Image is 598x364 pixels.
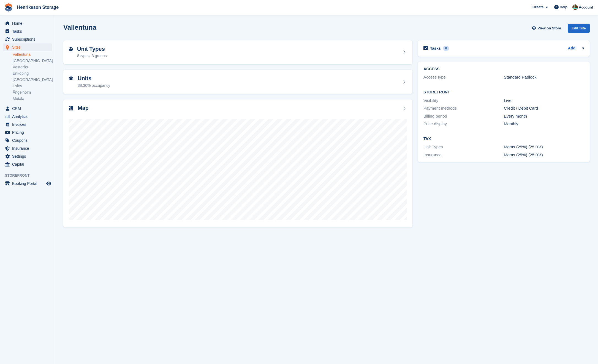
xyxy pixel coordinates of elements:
div: Moms (25%) (25.0%) [504,144,584,150]
div: Live [504,98,584,104]
div: Access type [423,74,504,80]
span: Help [560,4,567,10]
a: menu [3,43,52,51]
div: Price display [423,121,504,127]
span: Settings [12,152,45,160]
div: Standard Padlock [504,74,584,80]
a: menu [3,20,52,27]
img: unit-type-icn-2b2737a686de81e16bb02015468b77c625bbabd49415b5ef34ead5e3b44a266d.svg [69,47,73,51]
a: View on Store [531,24,563,33]
a: menu [3,121,52,128]
a: Eslöv [13,84,52,89]
div: Billing period [423,113,504,120]
span: Tasks [12,27,45,35]
div: 0 [443,46,449,51]
span: Subscriptions [12,35,45,43]
a: Ängelholm [13,90,52,95]
a: Unit Types 8 types, 3 groups [63,40,412,65]
span: Home [12,20,45,27]
div: Every month [504,113,584,120]
span: Pricing [12,129,45,136]
a: Preview store [45,180,52,187]
span: Capital [12,160,45,168]
span: Booking Portal [12,180,45,187]
div: Unit Types [423,144,504,150]
h2: Tax [423,137,584,141]
img: stora-icon-8386f47178a22dfd0bd8f6a31ec36ba5ce8667c1dd55bd0f319d3a0aa187defe.svg [4,3,13,12]
a: [GEOGRAPHIC_DATA] [13,77,52,82]
span: Sites [12,43,45,51]
img: unit-icn-7be61d7bf1b0ce9d3e12c5938cc71ed9869f7b940bace4675aadf7bd6d80202e.svg [69,76,73,80]
a: menu [3,35,52,43]
a: menu [3,145,52,152]
h2: Unit Types [77,46,107,52]
a: menu [3,152,52,160]
a: Units 38.30% occupancy [63,70,412,94]
a: Enköping [13,71,52,76]
a: Edit Site [568,24,590,35]
h2: Vallentuna [63,24,96,31]
a: menu [3,180,52,187]
h2: Tasks [430,46,441,51]
h2: Units [78,75,110,82]
span: Account [579,5,593,10]
a: menu [3,137,52,144]
div: Insurance [423,152,504,158]
h2: Storefront [423,90,584,95]
div: Payment methods [423,105,504,112]
div: Visibility [423,98,504,104]
a: menu [3,105,52,112]
img: Isak Martinelle [572,4,578,10]
a: Vallentuna [13,52,52,57]
div: 38.30% occupancy [78,83,110,88]
a: menu [3,27,52,35]
div: 8 types, 3 groups [77,53,107,59]
span: Analytics [12,113,45,120]
div: Monthly [504,121,584,127]
a: menu [3,129,52,136]
span: CRM [12,105,45,112]
a: Map [63,99,412,228]
span: Create [532,4,543,10]
img: map-icn-33ee37083ee616e46c38cad1a60f524a97daa1e2b2c8c0bc3eb3415660979fc1.svg [69,106,73,110]
a: Henriksson Storage [15,3,61,12]
a: Västerås [13,65,52,70]
a: [GEOGRAPHIC_DATA] [13,58,52,63]
span: Storefront [5,173,55,178]
span: Invoices [12,121,45,128]
span: Coupons [12,137,45,144]
h2: Map [78,105,89,111]
a: Motala [13,96,52,101]
span: View on Store [537,26,561,31]
div: Credit / Debit Card [504,105,584,112]
div: Moms (25%) (25.0%) [504,152,584,158]
span: Insurance [12,145,45,152]
div: Edit Site [568,24,590,33]
a: Add [568,45,575,52]
a: menu [3,160,52,168]
a: menu [3,113,52,120]
h2: ACCESS [423,67,584,71]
